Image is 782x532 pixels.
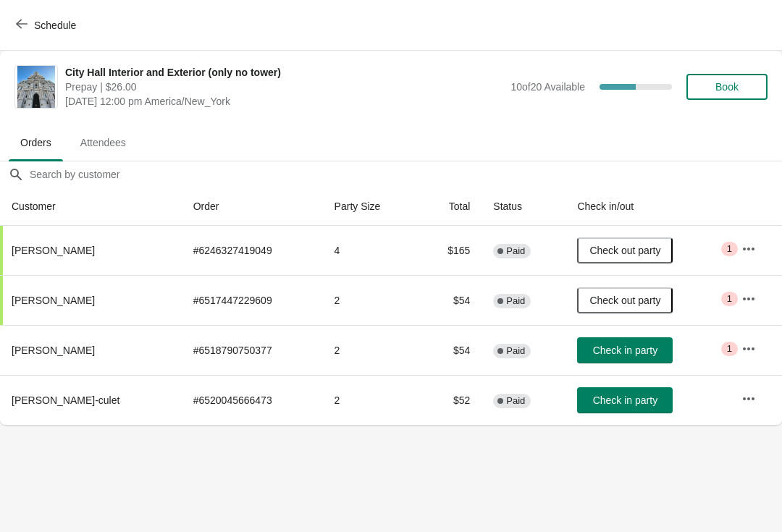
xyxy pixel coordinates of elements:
th: Party Size [323,187,419,226]
span: [DATE] 12:00 pm America/New_York [65,94,503,109]
td: 2 [323,375,419,425]
span: 1 [727,243,732,255]
input: Search by customer [29,161,782,187]
span: Prepay | $26.00 [65,80,503,94]
span: 1 [727,343,732,355]
span: Book [715,81,739,93]
span: [PERSON_NAME] [12,245,95,256]
td: 2 [323,325,419,375]
span: [PERSON_NAME] [12,345,95,356]
span: Attendees [69,130,138,156]
span: [PERSON_NAME]-culet [12,394,119,406]
span: Paid [506,245,525,257]
td: 2 [323,275,419,325]
td: $165 [419,226,482,275]
span: Check in party [593,345,657,356]
td: # 6246327419049 [182,226,323,275]
span: Check out party [589,245,660,256]
button: Check out party [577,237,673,263]
button: Book [686,74,768,100]
td: $54 [419,275,482,325]
span: [PERSON_NAME] [12,295,95,306]
td: # 6517447229609 [182,275,323,325]
td: 4 [323,226,419,275]
td: # 6520045666473 [182,375,323,425]
td: $54 [419,325,482,375]
th: Order [182,187,323,226]
th: Total [419,187,482,226]
td: # 6518790750377 [182,325,323,375]
th: Status [482,187,566,226]
img: City Hall Interior and Exterior (only no tower) [17,66,56,108]
button: Check in party [577,337,673,363]
span: Paid [506,345,525,357]
button: Check in party [577,387,673,413]
span: 1 [727,293,732,305]
td: $52 [419,375,482,425]
span: City Hall Interior and Exterior (only no tower) [65,65,503,80]
span: Check in party [593,394,657,406]
span: Paid [506,295,525,307]
button: Schedule [7,12,88,38]
span: Check out party [589,295,660,306]
span: Orders [9,130,63,156]
span: Schedule [34,20,76,31]
button: Check out party [577,287,673,313]
span: 10 of 20 Available [510,81,585,93]
span: Paid [506,395,525,407]
th: Check in/out [566,187,730,226]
